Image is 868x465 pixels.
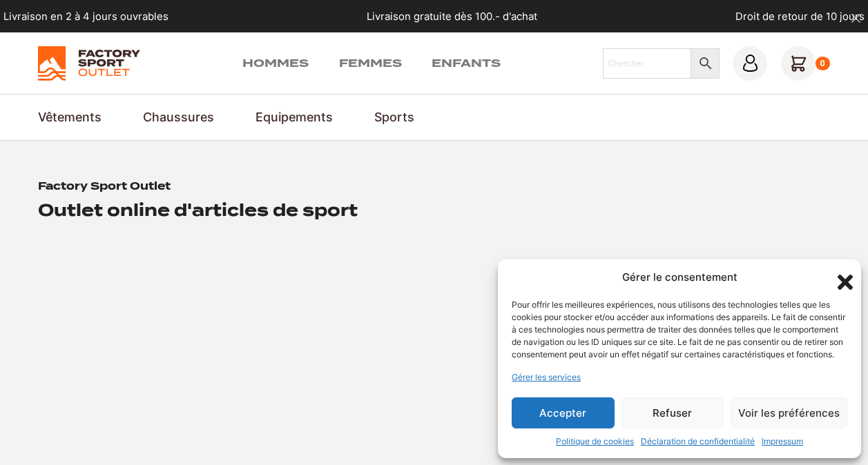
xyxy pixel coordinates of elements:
[621,397,724,428] button: Refuser
[38,108,102,127] a: Vêtements
[38,46,139,81] img: Factory Sport Outlet
[512,299,846,361] div: Pour offrir les meilleures expériences, nous utilisons des technologies telles que les cookies po...
[255,108,333,127] a: Equipements
[38,200,358,221] h2: Outlet online d'articles de sport
[762,435,803,448] a: Impressum
[432,55,501,72] a: Enfants
[143,108,214,127] a: Chaussures
[816,57,830,70] div: 0
[833,270,847,284] div: Fermer la boîte de dialogue
[622,270,737,286] div: Gérer le consentement
[38,180,171,193] h1: Factory Sport Outlet
[556,435,634,448] a: Politique de cookies
[339,55,402,72] a: Femmes
[512,397,615,428] button: Accepter
[3,9,168,24] p: Livraison en 2 à 4 jours ouvrables
[374,108,414,127] a: Sports
[603,48,691,79] input: Chercher
[735,9,865,24] p: Droit de retour de 10 jours
[367,9,537,24] p: Livraison gratuite dès 100.- d'achat
[844,7,868,31] button: dismiss
[512,371,581,384] a: Gérer les services
[641,435,755,448] a: Déclaration de confidentialité
[731,397,847,428] button: Voir les préférences
[242,55,309,72] a: Hommes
